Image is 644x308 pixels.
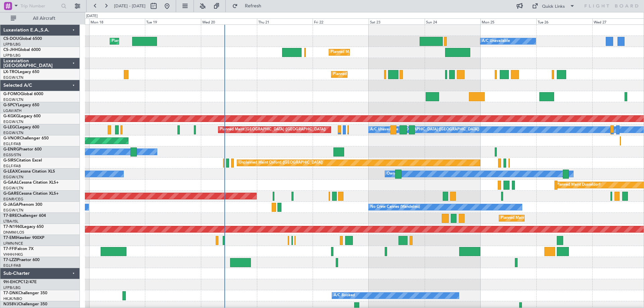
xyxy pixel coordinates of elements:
span: G-SIRS [3,159,16,163]
span: T7-DNK [3,291,18,295]
a: EGGW/LTN [3,97,23,102]
div: Planned Maint [GEOGRAPHIC_DATA] ([GEOGRAPHIC_DATA]) [501,213,606,223]
button: Refresh [229,1,269,11]
a: EGLF/FAB [3,263,21,268]
a: T7-EMIHawker 900XP [3,236,44,240]
span: G-FOMO [3,92,20,96]
a: G-LEGCLegacy 600 [3,125,39,129]
div: [DATE] [86,13,98,19]
span: All Aircraft [17,16,71,21]
a: EGGW/LTN [3,119,23,124]
span: Refresh [239,4,267,8]
div: Thu 21 [257,18,313,24]
a: G-ENRGPraetor 600 [3,147,42,151]
a: EGNR/CEG [3,197,23,202]
a: LGAV/ATH [3,108,21,113]
a: LFMN/NCE [3,241,23,246]
a: EGLF/FAB [3,141,21,146]
span: G-GARE [3,192,19,196]
div: A/C Booked [334,291,355,301]
a: EGGW/LTN [3,208,23,213]
a: G-VNORChallenger 650 [3,136,49,140]
span: LX-TRO [3,70,18,74]
input: Trip Number [20,1,59,11]
span: T7-FFI [3,247,15,251]
a: DNMM/LOS [3,230,24,235]
div: Planned Maint [GEOGRAPHIC_DATA] ([GEOGRAPHIC_DATA]) [112,36,217,46]
span: T7-EMI [3,236,16,240]
a: T7-N1960Legacy 650 [3,225,44,229]
a: N358VJChallenger 350 [3,302,47,306]
a: VHHH/HKG [3,252,23,257]
div: A/C Unavailable [482,36,510,46]
span: G-LEAX [3,170,18,174]
span: G-KGKG [3,114,19,118]
a: LX-TROLegacy 650 [3,70,39,74]
div: Owner [387,169,398,179]
div: Tue 19 [145,18,201,24]
a: LFPB/LBG [3,42,21,47]
div: Fri 22 [313,18,369,24]
span: [DATE] - [DATE] [114,3,146,9]
span: G-ENRG [3,147,19,151]
div: Sun 24 [425,18,481,24]
a: LTBA/ISL [3,219,18,224]
a: EGSS/STN [3,152,21,158]
div: Planned Maint [GEOGRAPHIC_DATA] ([GEOGRAPHIC_DATA]) [333,69,439,79]
a: G-GAALCessna Citation XLS+ [3,181,59,185]
span: G-LEGC [3,125,18,129]
a: G-FOMOGlobal 6000 [3,92,43,96]
span: CS-DOU [3,37,19,41]
a: EGLF/FAB [3,164,21,169]
div: Tue 26 [536,18,592,24]
a: HKJK/NBO [3,296,22,301]
button: All Aircraft [7,13,73,24]
div: Sat 23 [369,18,425,24]
a: T7-DNKChallenger 350 [3,291,47,295]
span: G-SPCY [3,103,18,107]
span: T7-N1960 [3,225,22,229]
a: T7-FFIFalcon 7X [3,247,34,251]
a: EGGW/LTN [3,130,23,135]
a: LFPB/LBG [3,285,21,290]
div: A/C Unavailable [GEOGRAPHIC_DATA] ([GEOGRAPHIC_DATA]) [370,125,479,135]
a: EGGW/LTN [3,186,23,191]
div: Wed 20 [201,18,257,24]
span: CS-JHH [3,48,18,52]
div: Quick Links [542,3,565,10]
a: 9H-EHCPC12/47E [3,280,37,284]
span: 9H-EHC [3,280,18,284]
div: Mon 18 [89,18,145,24]
a: T7-LZZIPraetor 600 [3,258,40,262]
span: T7-LZZI [3,258,17,262]
a: EGGW/LTN [3,175,23,180]
div: No Crew Cannes (Mandelieu) [370,202,420,212]
span: T7-BRE [3,214,17,218]
a: G-GARECessna Citation XLS+ [3,192,59,196]
a: CS-DOUGlobal 6500 [3,37,42,41]
div: Mon 25 [480,18,536,24]
a: CS-JHHGlobal 6000 [3,48,41,52]
a: G-KGKGLegacy 600 [3,114,41,118]
span: N358VJ [3,302,18,306]
div: Planned Maint Dusseldorf [556,180,600,190]
div: Planned Maint [GEOGRAPHIC_DATA] ([GEOGRAPHIC_DATA]) [331,47,436,57]
span: G-VNOR [3,136,20,140]
button: Quick Links [529,1,578,11]
a: G-SPCYLegacy 650 [3,103,39,107]
a: T7-BREChallenger 604 [3,214,46,218]
div: Unplanned Maint Oxford ([GEOGRAPHIC_DATA]) [239,158,323,168]
div: Planned Maint [GEOGRAPHIC_DATA] ([GEOGRAPHIC_DATA]) [220,125,326,135]
a: G-SIRSCitation Excel [3,159,42,163]
a: G-LEAXCessna Citation XLS [3,170,55,174]
a: EGGW/LTN [3,75,23,80]
span: G-GAAL [3,181,19,185]
a: LFPB/LBG [3,53,21,58]
a: G-JAGAPhenom 300 [3,203,42,207]
span: G-JAGA [3,203,19,207]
